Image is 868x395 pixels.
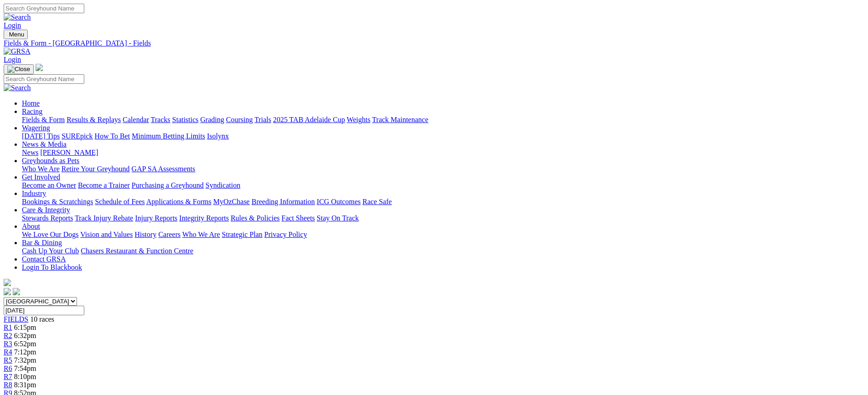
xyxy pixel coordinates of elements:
a: Contact GRSA [22,255,66,263]
a: Trials [254,116,271,123]
img: Search [4,13,31,21]
span: 7:12pm [14,348,36,356]
a: Chasers Restaurant & Function Centre [81,247,193,255]
input: Search [4,74,84,84]
a: R7 [4,373,12,380]
a: Integrity Reports [179,214,229,222]
a: About [22,222,40,230]
a: Home [22,99,40,107]
div: About [22,231,864,239]
a: ICG Outcomes [317,198,360,205]
a: GAP SA Assessments [132,165,195,173]
div: Bar & Dining [22,247,864,255]
a: R3 [4,340,12,348]
a: Cash Up Your Club [22,247,79,255]
img: logo-grsa-white.png [36,64,43,71]
button: Toggle navigation [4,30,28,39]
a: Rules & Policies [231,214,280,222]
div: Get Involved [22,181,864,190]
span: 8:31pm [14,381,36,389]
span: 6:52pm [14,340,36,348]
a: Bar & Dining [22,239,62,246]
a: Care & Integrity [22,206,70,214]
a: R2 [4,332,12,339]
a: Weights [347,116,370,123]
a: Minimum Betting Limits [132,132,205,140]
a: Isolynx [207,132,229,140]
a: R8 [4,381,12,389]
a: Who We Are [182,231,220,238]
span: R6 [4,364,12,372]
div: Wagering [22,132,864,140]
span: 6:32pm [14,332,36,339]
a: Login To Blackbook [22,263,82,271]
a: Syndication [205,181,240,189]
div: Industry [22,198,864,206]
a: Wagering [22,124,50,132]
div: Care & Integrity [22,214,864,222]
img: GRSA [4,47,31,56]
a: Track Maintenance [372,116,428,123]
span: R5 [4,356,12,364]
a: Stewards Reports [22,214,73,222]
img: logo-grsa-white.png [4,279,11,286]
a: Track Injury Rebate [75,214,133,222]
span: 7:54pm [14,364,36,372]
a: Get Involved [22,173,60,181]
a: Strategic Plan [222,231,262,238]
img: Search [4,84,31,92]
img: Close [7,66,30,73]
div: News & Media [22,149,864,157]
span: 7:32pm [14,356,36,364]
input: Select date [4,306,84,315]
a: Schedule of Fees [95,198,144,205]
input: Search [4,4,84,13]
a: Privacy Policy [264,231,307,238]
a: Grading [200,116,224,123]
a: Fields & Form - [GEOGRAPHIC_DATA] - Fields [4,39,864,47]
a: 2025 TAB Adelaide Cup [273,116,345,123]
a: Racing [22,108,42,115]
a: Bookings & Scratchings [22,198,93,205]
a: Login [4,56,21,63]
a: Greyhounds as Pets [22,157,79,164]
span: 8:10pm [14,373,36,380]
a: Vision and Values [80,231,133,238]
img: twitter.svg [13,288,20,295]
a: Calendar [123,116,149,123]
a: Breeding Information [252,198,315,205]
img: facebook.svg [4,288,11,295]
a: Purchasing a Greyhound [132,181,204,189]
a: Stay On Track [317,214,359,222]
a: SUREpick [62,132,92,140]
a: Careers [158,231,180,238]
a: [PERSON_NAME] [40,149,98,156]
a: Become a Trainer [78,181,130,189]
a: FIELDS [4,315,28,323]
a: Race Safe [362,198,391,205]
a: Applications & Forms [146,198,211,205]
a: Fields & Form [22,116,65,123]
a: Coursing [226,116,253,123]
a: How To Bet [95,132,130,140]
a: Injury Reports [135,214,177,222]
button: Toggle navigation [4,64,34,74]
a: History [134,231,156,238]
a: Industry [22,190,46,197]
a: Fact Sheets [282,214,315,222]
span: 6:15pm [14,323,36,331]
a: Results & Replays [67,116,121,123]
a: R4 [4,348,12,356]
a: [DATE] Tips [22,132,60,140]
span: 10 races [30,315,54,323]
div: Greyhounds as Pets [22,165,864,173]
a: MyOzChase [213,198,250,205]
a: Retire Your Greyhound [62,165,130,173]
